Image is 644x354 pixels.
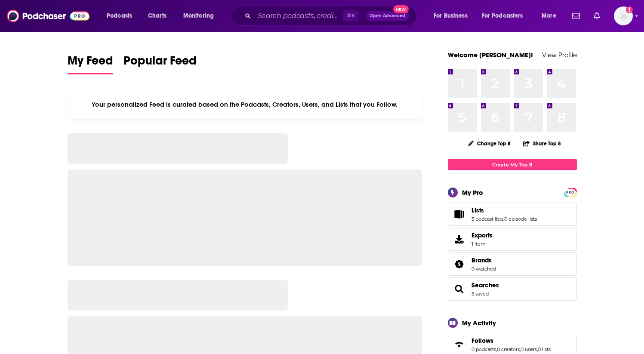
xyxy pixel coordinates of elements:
a: View Profile [542,51,577,59]
button: open menu [536,9,567,23]
a: 0 users [521,346,537,352]
a: Create My Top 8 [448,159,577,170]
span: Logged in as KevinZ [614,6,633,25]
button: Show profile menu [614,6,633,25]
span: Exports [471,231,493,239]
button: open menu [428,9,478,23]
span: More [542,10,556,22]
a: 0 watched [471,266,496,272]
span: Monitoring [183,10,214,22]
a: PRO [565,189,576,195]
img: Podchaser - Follow, Share and Rate Podcasts [7,8,89,24]
button: Open AdvancedNew [366,11,409,21]
span: New [393,5,409,13]
span: Open Advanced [370,14,405,18]
div: My Activity [462,319,496,327]
span: Podcasts [107,10,132,22]
a: Follows [451,339,468,351]
span: Searches [448,277,577,301]
span: 1 item [471,241,493,247]
span: ⌘ K [343,10,359,22]
svg: Add a profile image [626,6,633,13]
span: , [537,346,538,352]
a: 0 podcasts [471,346,496,352]
span: For Podcasters [482,10,523,22]
button: Share Top 8 [523,135,561,152]
button: open menu [177,9,225,23]
a: Charts [142,9,172,23]
a: Searches [471,281,499,289]
button: open menu [476,9,536,23]
span: Lists [471,206,484,214]
span: , [520,346,521,352]
span: Brands [471,256,492,264]
a: 0 creators [497,346,520,352]
a: Brands [451,258,468,270]
div: Your personalized Feed is curated based on the Podcasts, Creators, Users, and Lists that you Follow. [68,90,422,119]
span: Brands [448,252,577,276]
button: open menu [101,9,143,23]
a: Popular Feed [123,53,197,74]
input: Search podcasts, credits, & more... [254,9,343,23]
a: 3 saved [471,291,489,297]
span: My Feed [68,53,113,73]
span: , [503,216,504,222]
span: Popular Feed [123,53,197,73]
span: PRO [565,189,576,196]
div: Search podcasts, credits, & more... [239,6,425,26]
span: Exports [451,233,468,245]
a: Follows [471,337,551,345]
span: For Business [434,10,468,22]
a: Brands [471,256,496,264]
span: Lists [448,203,577,226]
a: 0 lists [538,346,551,352]
a: 3 podcast lists [471,216,503,222]
a: My Feed [68,53,113,74]
div: My Pro [462,188,483,197]
span: , [496,346,497,352]
a: Show notifications dropdown [590,9,604,23]
a: Show notifications dropdown [569,9,583,23]
a: Exports [448,228,577,251]
img: User Profile [614,6,633,25]
a: 0 episode lists [504,216,537,222]
button: Change Top 8 [463,138,516,149]
span: Follows [471,337,493,345]
span: Charts [148,10,166,22]
a: Lists [451,208,468,220]
a: Lists [471,206,537,214]
a: Searches [451,283,468,295]
a: Welcome [PERSON_NAME]! [448,51,533,59]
